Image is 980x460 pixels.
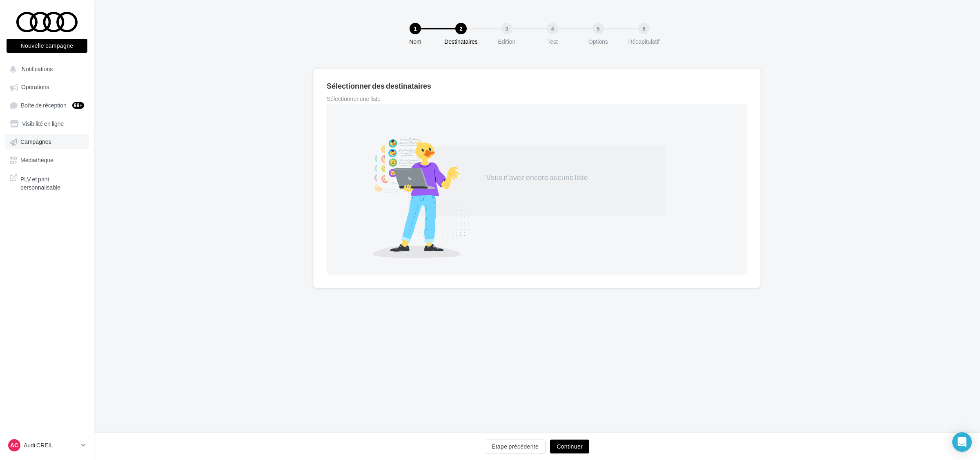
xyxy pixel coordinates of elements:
span: AC [10,441,18,449]
a: Médiathèque [5,152,89,167]
a: Visibilité en ligne [5,116,89,131]
button: Nouvelle campagne [7,39,87,53]
p: Audi CREIL [24,441,78,449]
button: Notifications [5,61,86,76]
div: Options [572,38,624,46]
button: Étape précédente [485,440,546,453]
div: Vous n'avez encore aucune liste [461,172,613,183]
div: 5 [592,23,604,34]
span: Boîte de réception [21,102,67,109]
span: Opérations [21,84,49,91]
a: Boîte de réception99+ [5,98,89,113]
div: 6 [638,23,650,34]
label: Sélectionner une liste [327,96,537,102]
span: Médiathèque [20,156,53,163]
div: Edition [481,38,533,46]
div: Destinataires [435,38,487,46]
div: 3 [501,23,512,34]
div: Nom [389,38,441,46]
span: Campagnes [20,138,51,145]
div: Récapitulatif [618,38,670,46]
div: 99+ [72,102,84,109]
button: Continuer [550,440,589,453]
div: Test [526,38,579,46]
a: AC Audi CREIL [7,438,87,453]
a: Campagnes [5,134,89,149]
span: Notifications [22,65,53,72]
span: Visibilité en ligne [22,120,64,127]
a: Opérations [5,79,89,94]
div: 1 [410,23,421,34]
div: 4 [547,23,558,34]
div: 2 [455,23,467,34]
div: Sélectionner des destinataires [327,82,747,89]
span: PLV et print personnalisable [20,174,84,191]
a: PLV et print personnalisable [5,170,89,194]
div: Open Intercom Messenger [952,432,972,452]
